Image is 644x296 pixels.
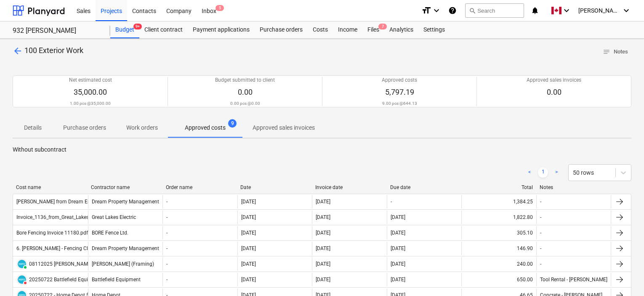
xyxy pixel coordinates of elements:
div: Invoice_1136_from_Great_Lakes_Electric Exterior lights.pdf [16,214,149,220]
div: Contractor name [91,184,159,190]
i: notifications [531,5,539,16]
div: - [166,261,168,267]
div: [DATE] [391,230,405,236]
div: Date [240,184,309,190]
a: Settings [418,21,450,38]
div: [DATE] [316,230,330,236]
div: [DATE] [391,245,405,251]
div: [PERSON_NAME] from Dream Enterprise Property Management dated 872024 (1).pdf [16,199,209,205]
div: Cost name [16,184,84,190]
div: [DATE] [316,245,330,251]
a: Purchase orders [255,21,308,38]
div: [DATE] [241,230,256,236]
div: 305.10 [461,226,536,240]
div: [DATE] [391,277,405,283]
span: Notes [603,47,628,57]
div: 6. [PERSON_NAME] - Fencing Cleanup - $146.90.pdf [16,245,134,251]
i: Knowledge base [448,5,457,16]
div: - [391,199,392,205]
img: xero.svg [18,275,26,284]
div: Invoice date [315,184,383,190]
p: Approved sales invoices [527,77,581,84]
span: 9+ [133,24,142,29]
a: Page 1 is your current page [538,168,548,178]
p: 9.00 pcs @ 644.13 [382,101,417,106]
div: - [540,214,541,220]
span: notes [603,48,610,56]
a: Analytics [384,21,418,38]
div: [DATE] [241,214,256,220]
i: format_size [421,5,431,16]
span: 35,000.00 [74,88,107,96]
span: 7 [378,24,387,29]
p: Approved costs [185,123,226,132]
span: 100 Exterior Work [24,46,83,55]
a: Budget9+ [110,21,139,38]
div: [PERSON_NAME] (Framing) [88,257,163,271]
p: Approved sales invoices [253,123,315,132]
div: - [540,199,541,205]
div: [DATE] [241,277,256,283]
a: Income [333,21,362,38]
div: - [540,261,541,267]
p: Net estimated cost [69,77,112,84]
div: [DATE] [241,261,256,267]
p: Approved costs [382,77,417,84]
div: Great Lakes Electric [88,211,163,224]
span: 0.00 [547,88,562,96]
div: [DATE] [316,214,330,220]
div: [DATE] [316,277,330,283]
div: Battlefield Equipment [88,273,163,286]
div: - [166,199,168,205]
div: Due date [390,184,458,190]
div: - [540,230,541,236]
p: Purchase orders [63,123,106,132]
span: 0.00 [238,88,253,96]
a: Client contract [139,21,188,38]
p: 1.00 pcs @ 35,000.00 [70,101,111,106]
i: keyboard_arrow_down [431,5,442,16]
div: 650.00 [461,273,536,286]
div: Dream Property Management [88,242,163,255]
a: Files7 [362,21,384,38]
i: keyboard_arrow_down [621,5,631,16]
div: Notes [540,184,608,190]
div: Files [362,21,384,38]
div: BORE Fence Ltd. [88,226,163,240]
div: [DATE] [316,199,330,205]
a: Costs [308,21,333,38]
div: Tool Rental - [PERSON_NAME] [540,277,607,283]
button: Search [465,3,524,18]
span: search [469,7,476,14]
p: Budget submitted to client [215,77,275,84]
span: arrow_back [13,46,23,56]
span: 5,797.19 [385,88,414,96]
div: 1,822.80 [461,211,536,224]
a: Payment applications [188,21,255,38]
div: [DATE] [241,199,256,205]
div: Total [465,184,533,190]
div: 08112025 [PERSON_NAME].pdf [29,261,101,267]
div: Invoice has been synced with Xero and its status is currently PAID [16,259,27,269]
div: [DATE] [391,214,405,220]
div: 20250722 Battlefield Equipment $650.00 deposit.jpg [29,277,149,283]
div: [DATE] [391,261,405,267]
div: - [166,277,168,283]
i: keyboard_arrow_down [562,5,572,16]
p: Work orders [126,123,158,132]
button: Notes [599,45,631,59]
div: 1,384.25 [461,195,536,208]
a: Next page [551,168,562,178]
div: [DATE] [241,245,256,251]
div: - [166,245,168,251]
div: Bore Fencing Invoice 11180.pdf [16,230,88,236]
img: xero.svg [18,260,26,268]
div: 240.00 [461,257,536,271]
